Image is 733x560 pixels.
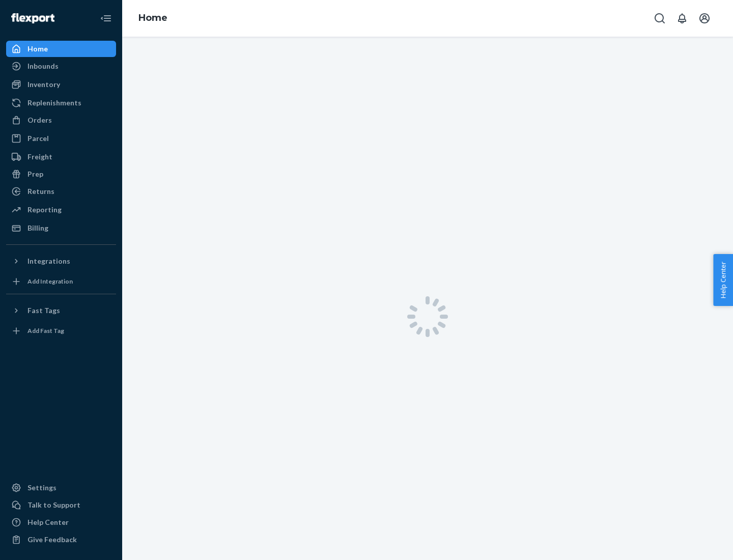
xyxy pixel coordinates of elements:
div: Reporting [27,205,62,215]
a: Talk to Support [6,497,116,513]
button: Close Navigation [96,8,116,29]
a: Inbounds [6,58,116,74]
a: Returns [6,183,116,200]
a: Orders [6,112,116,128]
img: Flexport logo [11,13,54,23]
div: Parcel [27,133,49,144]
button: Fast Tags [6,302,116,319]
div: Settings [27,483,57,493]
a: Parcel [6,130,116,147]
div: Inbounds [27,61,59,71]
div: Add Integration [27,277,73,286]
div: Orders [27,115,52,125]
a: Add Fast Tag [6,323,116,339]
div: Home [27,44,48,54]
div: Talk to Support [27,500,80,510]
a: Settings [6,480,116,496]
div: Returns [27,186,54,197]
div: Freight [27,152,52,162]
a: Inventory [6,76,116,93]
button: Integrations [6,253,116,269]
div: Prep [27,169,43,179]
button: Give Feedback [6,531,116,548]
div: Integrations [27,256,70,266]
a: Home [6,41,116,57]
a: Freight [6,149,116,165]
ol: breadcrumbs [130,4,176,33]
a: Help Center [6,514,116,530]
button: Open Search Box [650,8,670,29]
a: Replenishments [6,95,116,111]
button: Open notifications [672,8,692,29]
a: Add Integration [6,273,116,290]
button: Open account menu [694,8,715,29]
div: Replenishments [27,98,81,108]
div: Fast Tags [27,305,60,316]
a: Billing [6,220,116,236]
div: Add Fast Tag [27,326,64,335]
a: Reporting [6,202,116,218]
button: Help Center [713,254,733,306]
a: Prep [6,166,116,182]
div: Billing [27,223,48,233]
div: Help Center [27,517,69,527]
a: Home [138,12,167,23]
div: Inventory [27,79,60,90]
div: Give Feedback [27,535,77,545]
